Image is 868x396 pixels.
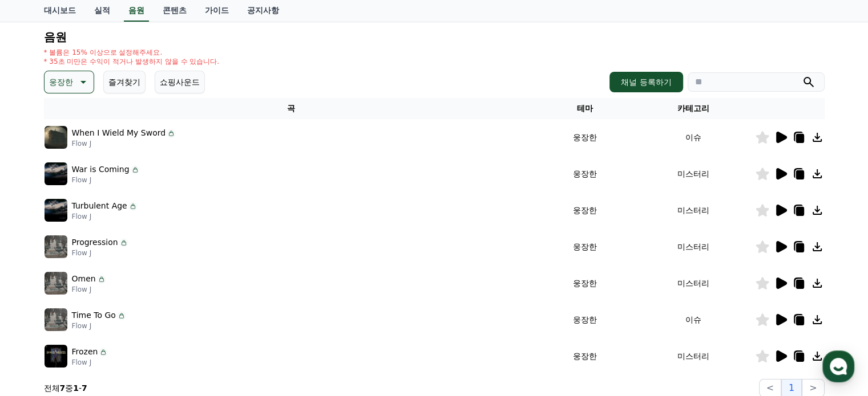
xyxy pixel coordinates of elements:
td: 웅장한 [538,265,632,301]
img: music [45,345,67,368]
h4: 음원 [44,31,825,43]
a: 홈 [3,301,75,330]
strong: 7 [60,383,66,393]
img: music [45,199,67,222]
td: 이슈 [632,301,755,338]
td: 웅장한 [538,156,632,192]
p: 웅장한 [49,74,73,90]
p: Flow J [72,139,176,148]
strong: 1 [73,383,79,393]
p: Flow J [72,358,108,367]
p: Flow J [72,212,138,221]
span: 대화 [104,319,118,328]
p: Flow J [72,321,126,330]
th: 곡 [44,98,538,119]
td: 이슈 [632,119,755,156]
td: 미스터리 [632,228,755,265]
th: 카테고리 [632,98,755,119]
td: 미스터리 [632,156,755,192]
p: Time To Go [72,309,116,321]
a: 대화 [75,301,147,330]
button: 웅장한 [44,71,94,93]
td: 웅장한 [538,338,632,374]
td: 웅장한 [538,192,632,228]
p: * 35초 미만은 수익이 적거나 발생하지 않을 수 있습니다. [44,57,220,66]
strong: 7 [82,383,87,393]
p: War is Coming [72,164,130,175]
img: music [45,235,67,258]
th: 테마 [538,98,632,119]
td: 웅장한 [538,228,632,265]
p: Flow J [72,175,140,185]
img: music [45,126,67,149]
td: 웅장한 [538,301,632,338]
td: 미스터리 [632,265,755,301]
td: 미스터리 [632,192,755,228]
p: Flow J [72,248,128,258]
button: 즐겨찾기 [103,71,146,93]
p: 전체 중 - [44,382,87,394]
span: 설정 [176,319,190,328]
img: music [45,272,67,295]
a: 설정 [147,301,219,330]
button: 채널 등록하기 [609,72,683,92]
span: 홈 [36,319,43,328]
img: music [45,162,67,185]
p: Frozen [72,346,98,358]
p: * 볼륨은 15% 이상으로 설정해주세요. [44,48,220,57]
p: Flow J [72,285,106,294]
td: 웅장한 [538,119,632,156]
p: Progression [72,236,118,248]
p: When I Wield My Sword [72,127,166,139]
p: Omen [72,273,96,285]
button: 쇼핑사운드 [155,71,205,93]
img: music [45,308,67,331]
p: Turbulent Age [72,200,127,212]
td: 미스터리 [632,338,755,374]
